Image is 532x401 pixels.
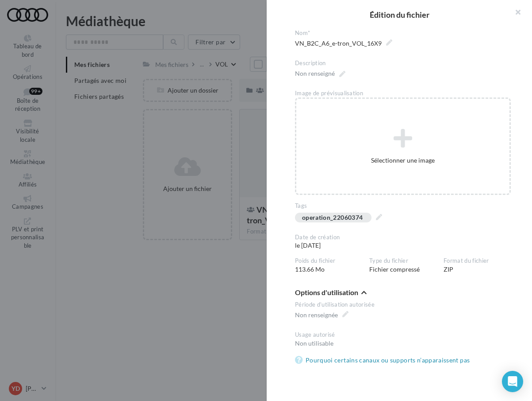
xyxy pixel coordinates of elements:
[281,11,518,19] h2: Édition du fichier
[295,288,367,299] button: Options d'utilisation
[295,301,511,309] div: Période d’utilisation autorisée
[295,59,511,67] div: Description
[369,257,436,265] div: Type du fichier
[295,339,511,348] div: Non utilisable
[444,257,511,265] div: Format du fichier
[295,67,345,80] span: Non renseigné
[295,234,362,241] div: Date de création
[295,331,511,339] div: Usage autorisé
[295,289,358,296] span: Options d'utilisation
[295,309,348,321] span: Non renseignée
[295,90,511,97] div: Image de prévisualisation
[295,257,362,265] div: Poids du fichier
[295,202,511,210] div: Tags
[296,156,509,165] div: Sélectionner une image
[502,371,523,392] div: Open Intercom Messenger
[295,355,473,366] a: Pourquoi certains canaux ou supports n’apparaissent pas
[295,37,392,50] span: VN_B2C_A6_e-tron_VOL_16X9
[295,234,369,250] div: le [DATE]
[444,257,518,274] div: ZIP
[369,257,444,274] div: Fichier compressé
[302,214,363,221] div: operation_22060374
[295,257,369,274] div: 113.66 Mo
